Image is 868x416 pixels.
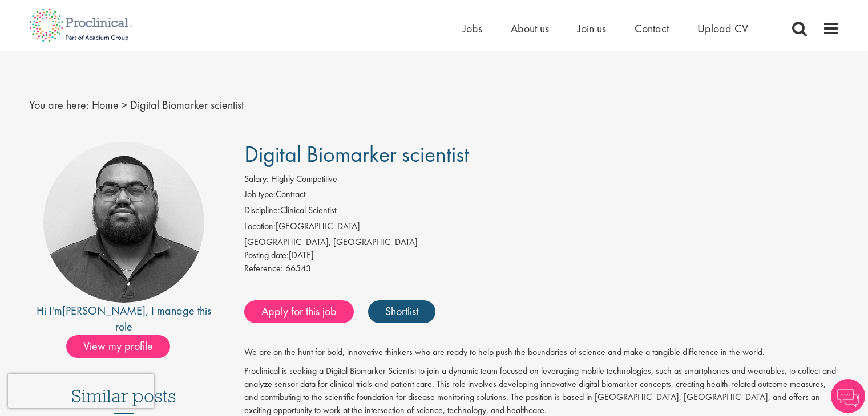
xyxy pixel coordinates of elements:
li: Clinical Scientist [244,204,839,220]
li: Contract [244,188,839,204]
span: Posting date: [244,249,289,261]
label: Location: [244,220,276,233]
a: Contact [635,21,669,36]
label: Discipline: [244,204,280,217]
a: About us [511,21,549,36]
a: Apply for this job [244,300,354,323]
div: [GEOGRAPHIC_DATA], [GEOGRAPHIC_DATA] [244,236,839,249]
li: [GEOGRAPHIC_DATA] [244,220,839,236]
img: imeage of recruiter Ashley Bennett [43,142,204,303]
span: Highly Competitive [271,173,337,185]
a: Jobs [463,21,482,36]
span: View my profile [66,335,170,358]
span: You are here: [29,97,89,112]
a: breadcrumb link [92,97,119,112]
label: Salary: [244,173,269,186]
a: [PERSON_NAME] [62,303,146,318]
a: Shortlist [368,300,435,323]
span: 66543 [285,262,311,274]
span: Digital Biomarker scientist [130,97,244,112]
iframe: reCAPTCHA [8,374,154,408]
label: Reference: [244,262,283,275]
a: View my profile [66,337,181,352]
span: > [122,97,127,112]
a: Upload CV [697,21,748,36]
p: We are on the hunt for bold, innovative thinkers who are ready to help push the boundaries of sci... [244,346,839,359]
div: Hi I'm , I manage this role [29,303,219,335]
div: [DATE] [244,249,839,262]
img: Chatbot [831,379,865,413]
span: Digital Biomarker scientist [244,140,469,169]
a: Join us [578,21,606,36]
label: Job type: [244,188,276,201]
